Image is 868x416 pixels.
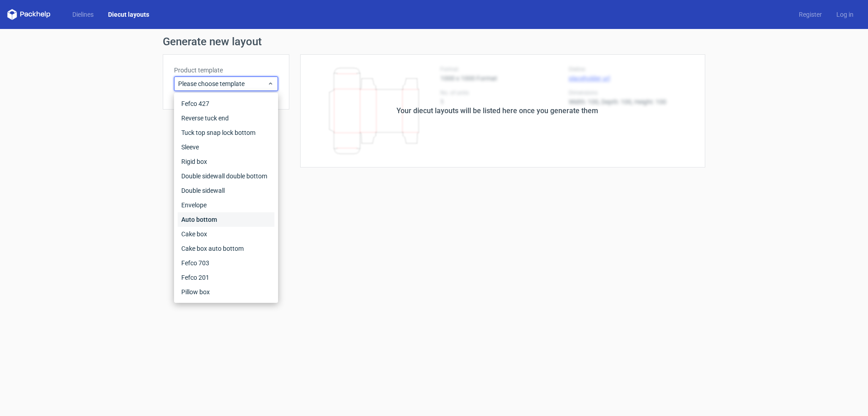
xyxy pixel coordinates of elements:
[178,79,267,88] span: Please choose template
[163,36,705,47] h1: Generate new layout
[65,10,101,19] a: Dielines
[396,105,598,116] div: Your diecut layouts will be listed here once you generate them
[792,10,829,19] a: Register
[178,198,274,212] div: Envelope
[178,169,274,183] div: Double sidewall double bottom
[178,227,274,241] div: Cake box
[178,285,274,299] div: Pillow box
[178,125,274,140] div: Tuck top snap lock bottom
[178,140,274,154] div: Sleeve
[178,154,274,169] div: Rigid box
[178,96,274,111] div: Fefco 427
[178,183,274,198] div: Double sidewall
[178,111,274,125] div: Reverse tuck end
[174,66,278,75] label: Product template
[178,256,274,270] div: Fefco 703
[178,270,274,285] div: Fefco 201
[178,241,274,256] div: Cake box auto bottom
[178,212,274,227] div: Auto bottom
[101,10,156,19] a: Diecut layouts
[829,10,861,19] a: Log in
